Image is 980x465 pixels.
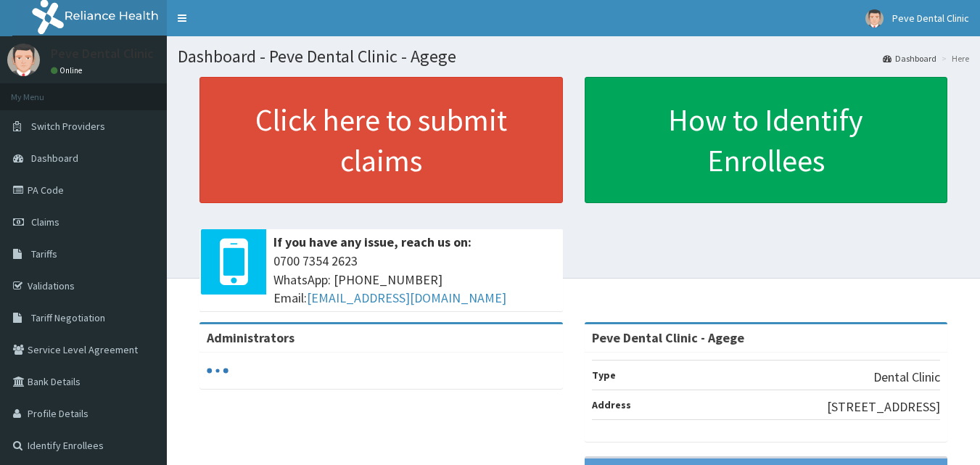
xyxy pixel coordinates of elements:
[827,398,940,416] p: [STREET_ADDRESS]
[585,77,948,203] a: How to Identify Enrollees
[207,360,228,382] svg: audio-loading
[592,369,616,382] b: Type
[51,65,86,75] a: Online
[883,52,936,65] a: Dashboard
[31,215,59,229] span: Claims
[273,234,472,250] b: If you have any issue, reach us on:
[199,77,563,203] a: Click here to submit claims
[7,44,40,76] img: User Image
[178,47,969,66] h1: Dashboard - Peve Dental Clinic - Agege
[31,247,57,260] span: Tariffs
[31,120,105,133] span: Switch Providers
[307,289,506,306] a: [EMAIL_ADDRESS][DOMAIN_NAME]
[592,398,631,411] b: Address
[938,52,969,65] li: Here
[273,252,556,308] span: 0700 7354 2623 WhatsApp: [PHONE_NUMBER] Email:
[207,329,295,346] b: Administrators
[592,329,744,346] strong: Peve Dental Clinic - Agege
[892,12,969,25] span: Peve Dental Clinic
[873,368,940,387] p: Dental Clinic
[31,311,105,324] span: Tariff Negotiation
[51,47,154,60] p: Peve Dental Clinic
[865,9,884,28] img: User Image
[31,152,78,165] span: Dashboard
